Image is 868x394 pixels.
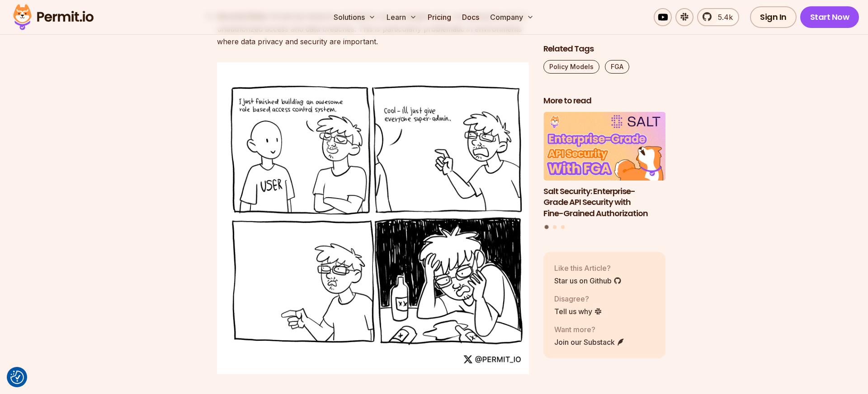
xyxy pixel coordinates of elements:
[561,225,565,228] button: Go to slide 3
[424,8,455,26] a: Pricing
[545,225,549,229] button: Go to slide 1
[554,306,602,316] a: Tell us why
[10,371,24,384] button: Consent Preferences
[217,62,529,374] img: Untitled (32).png
[543,43,665,55] h2: Related Tags
[543,95,665,107] h2: More to read
[543,60,599,74] a: Policy Models
[554,293,602,304] p: Disagree?
[697,8,739,26] a: 5.4k
[554,275,622,286] a: Star us on Github
[543,112,665,181] img: Salt Security: Enterprise-Grade API Security with Fine-Grained Authorization
[605,60,629,74] a: FGA
[543,185,665,219] h3: Salt Security: Enterprise-Grade API Security with Fine-Grained Authorization
[554,262,622,273] p: Like this Article?
[554,324,625,334] p: Want more?
[9,2,98,32] img: Permit logo
[486,8,538,26] button: Company
[750,6,797,28] a: Sign In
[383,8,420,26] button: Learn
[543,112,665,230] div: Posts
[553,225,557,228] button: Go to slide 2
[712,12,733,23] span: 5.4k
[330,8,379,26] button: Solutions
[800,6,859,28] a: Start Now
[543,112,665,219] li: 1 of 3
[10,371,24,384] img: Revisit consent button
[458,8,483,26] a: Docs
[554,336,625,347] a: Join our Substack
